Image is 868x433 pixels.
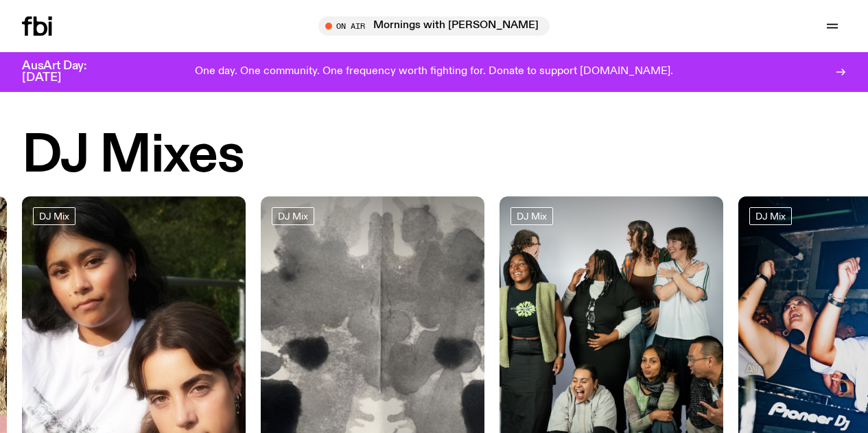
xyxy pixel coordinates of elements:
button: On AirMornings with [PERSON_NAME] [318,16,550,36]
span: DJ Mix [517,211,547,222]
a: DJ Mix [749,207,792,225]
a: DJ Mix [511,207,553,225]
span: DJ Mix [278,211,308,222]
a: DJ Mix [33,207,75,225]
p: One day. One community. One frequency worth fighting for. Donate to support [DOMAIN_NAME]. [195,66,673,78]
span: DJ Mix [39,211,69,222]
h2: DJ Mixes [22,130,244,183]
a: DJ Mix [272,207,314,225]
h3: AusArt Day: [DATE] [22,60,110,84]
span: DJ Mix [755,211,786,222]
